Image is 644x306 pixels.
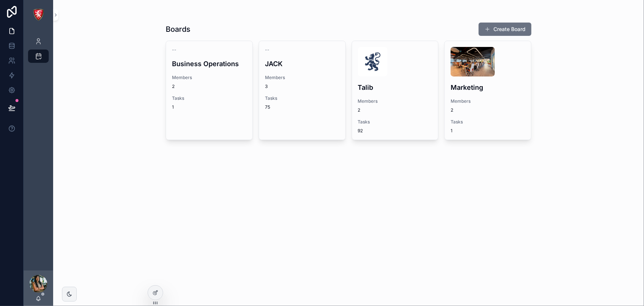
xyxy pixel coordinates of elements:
[451,98,525,104] span: Members
[358,47,388,76] img: Creative-Color-Brushstroke-Lettering-Logo.jpg
[166,24,190,34] h1: Boards
[265,59,340,69] h4: JACK
[172,84,247,89] span: 2
[358,107,433,113] span: 2
[479,23,531,36] button: Create Board
[166,41,253,140] a: --Business OperationsMembers2Tasks1
[451,107,525,113] span: 2
[444,41,531,140] a: IMG_6556-HDR-Edit.jpgMarketingMembers2Tasks1
[265,47,269,53] span: --
[265,84,340,89] span: 3
[172,59,247,69] h4: Business Operations
[259,41,346,140] a: --JACKMembers3Tasks75
[265,95,340,101] span: Tasks
[172,75,247,81] span: Members
[172,47,176,53] span: --
[451,119,525,125] span: Tasks
[172,104,174,110] span: 1
[352,41,439,140] a: Creative-Color-Brushstroke-Lettering-Logo.jpgTalibMembers2Tasks92
[358,119,433,125] span: Tasks
[172,95,247,101] span: Tasks
[451,82,525,92] h4: Marketing
[451,128,452,134] span: 1
[358,82,433,92] h4: Talib
[265,75,340,81] span: Members
[451,47,495,76] img: IMG_6556-HDR-Edit.jpg
[358,128,363,134] span: 92
[265,104,270,110] span: 75
[358,98,433,104] span: Members
[24,30,53,72] div: scrollable content
[32,9,44,21] img: App logo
